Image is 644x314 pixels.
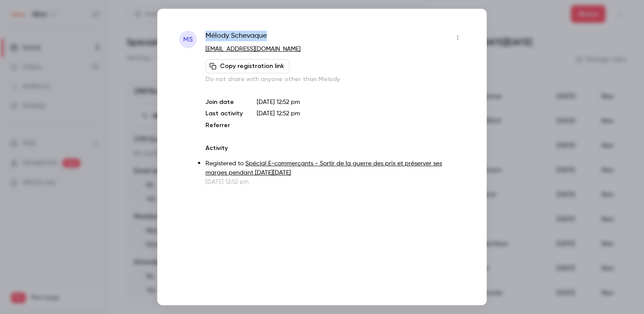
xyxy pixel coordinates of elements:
p: Referrer [205,121,243,130]
p: Do not share with anyone other than Mélody [205,75,465,84]
span: [DATE] 12:52 pm [257,111,300,117]
p: [DATE] 12:52 pm [257,98,465,107]
button: Copy registration link [205,59,290,73]
span: MS [183,34,193,45]
a: [EMAIL_ADDRESS][DOMAIN_NAME] [205,46,301,52]
p: Activity [205,144,465,153]
p: Join date [205,98,243,107]
p: [DATE] 12:52 pm [205,178,465,186]
p: Registered to [205,159,465,178]
p: Last activity [205,109,243,118]
span: Mélody Schevaque [205,31,267,45]
a: Spécial E-commerçants - Sortir de la guerre des prix et préserver ses marges pendant [DATE][DATE] [205,161,442,176]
